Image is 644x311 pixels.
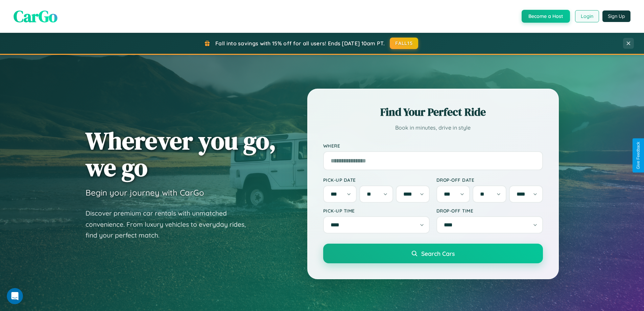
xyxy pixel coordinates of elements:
span: Fall into savings with 15% off for all users! Ends [DATE] 10am PT. [215,40,385,47]
label: Drop-off Date [436,177,543,183]
button: FALL15 [390,38,418,49]
label: Where [323,143,543,149]
span: CarGo [14,5,57,27]
button: Login [575,10,599,22]
label: Drop-off Time [436,208,543,214]
span: Search Cars [421,250,455,257]
h2: Find Your Perfect Ride [323,105,543,119]
button: Become a Host [522,10,570,23]
p: Book in minutes, drive in style [323,123,543,133]
button: Sign Up [602,10,630,22]
label: Pick-up Time [323,208,430,214]
div: Give Feedback [636,142,641,169]
p: Discover premium car rentals with unmatched convenience. From luxury vehicles to everyday rides, ... [86,208,255,241]
label: Pick-up Date [323,177,430,183]
button: Search Cars [323,244,543,263]
h3: Begin your journey with CarGo [86,187,204,198]
iframe: Intercom live chat [7,288,23,304]
h1: Wherever you go, we go [86,127,276,181]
